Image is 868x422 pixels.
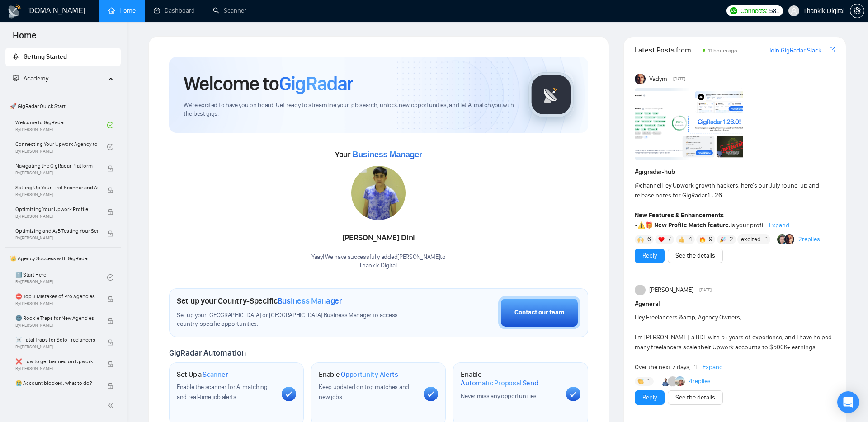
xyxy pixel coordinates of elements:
[703,363,723,371] span: Expand
[177,383,268,401] span: Enable the scanner for AI matching and real-time job alerts.
[15,115,107,135] a: Welcome to GigRadarBy[PERSON_NAME]
[720,236,726,243] img: 🎉
[830,46,835,54] a: export
[15,357,98,366] span: ❌ How to get banned on Upwork
[675,376,685,386] img: Joaquin Arcardini
[15,161,98,170] span: Navigating the GigRadar Platform
[850,7,864,14] span: setting
[108,7,136,14] a: homeHome
[689,235,692,244] span: 4
[765,235,768,244] span: 1
[15,379,98,388] span: 😭 Account blocked: what to do?
[107,339,113,346] span: lock
[107,383,113,389] span: lock
[107,187,113,193] span: lock
[319,370,398,379] h1: Enable
[461,379,538,388] span: Automatic Proposal Send
[107,318,113,324] span: lock
[177,370,228,379] h1: Set Up a
[341,370,398,379] span: Opportunity Alerts
[642,393,657,403] a: Reply
[689,377,711,386] a: 4replies
[15,366,98,371] span: By [PERSON_NAME]
[15,214,98,219] span: By [PERSON_NAME]
[654,221,731,229] strong: New Profile Match feature:
[668,249,723,263] button: See the details
[6,97,120,115] span: 🚀 GigRadar Quick Start
[668,390,723,405] button: See the details
[635,249,665,263] button: Reply
[15,267,107,287] a: 1️⃣ Start HereBy[PERSON_NAME]
[311,253,446,270] div: Yaay! We have successfully added [PERSON_NAME] to
[154,7,195,14] a: dashboardDashboard
[635,88,743,160] img: F09AC4U7ATU-image.png
[184,101,514,118] span: We're excited to have you on board. Get ready to streamline your job search, unlock new opportuni...
[5,29,44,48] span: Home
[798,235,820,244] a: 2replies
[15,205,98,214] span: Optimizing Your Upwork Profile
[203,370,228,379] span: Scanner
[769,6,779,16] span: 581
[850,7,864,14] a: setting
[649,74,667,84] span: Vadym
[709,235,712,244] span: 9
[15,301,98,306] span: By [PERSON_NAME]
[107,230,113,237] span: lock
[15,388,98,393] span: By [PERSON_NAME]
[107,144,113,150] span: check-circle
[278,296,342,306] span: Business Manager
[107,165,113,172] span: lock
[7,4,22,19] img: logo
[107,361,113,367] span: lock
[830,46,835,53] span: export
[15,344,98,350] span: By [PERSON_NAME]
[107,122,113,128] span: check-circle
[647,377,650,386] span: 1
[107,296,113,302] span: lock
[668,235,671,244] span: 7
[335,150,422,159] span: Your
[635,74,646,84] img: Vadym
[6,249,120,267] span: 👑 Agency Success with GigRadar
[311,230,446,246] div: [PERSON_NAME] Dini
[15,314,98,323] span: 🌚 Rookie Traps for New Agencies
[498,296,580,329] button: Contact our team
[319,383,409,401] span: Keep updated on top matches and new jobs.
[184,71,353,96] h1: Welcome to
[635,44,700,56] span: Latest Posts from the GigRadar Community
[311,262,446,270] p: Thankik Digital .
[837,391,859,413] div: Open Intercom Messenger
[177,311,419,328] span: Set up your [GEOGRAPHIC_DATA] or [GEOGRAPHIC_DATA] Business Manager to access country-specific op...
[635,390,665,405] button: Reply
[769,221,789,229] span: Expand
[708,47,737,54] span: 11 hours ago
[673,75,685,83] span: [DATE]
[637,236,644,243] img: 🙌
[24,53,67,61] span: Getting Started
[679,236,685,243] img: 👍
[637,378,644,384] img: 👏
[107,209,113,215] span: lock
[791,8,797,14] span: user
[730,7,737,14] img: upwork-logo.png
[351,166,406,220] img: 1700136780251-IMG-20231106-WA0046.jpg
[699,236,706,243] img: 🔥
[213,7,246,14] a: searchScanner
[658,236,665,243] img: ❤️
[675,251,715,261] a: See the details
[642,251,657,261] a: Reply
[850,4,864,18] button: setting
[740,6,767,16] span: Connects:
[177,296,342,306] h1: Set up your Country-Specific
[768,46,828,56] a: Join GigRadar Slack Community
[635,182,661,189] span: @channel
[15,226,98,235] span: Optimizing and A/B Testing Your Scanner for Better Results
[107,274,113,281] span: check-circle
[730,235,733,244] span: 2
[699,286,712,294] span: [DATE]
[5,48,121,66] li: Getting Started
[15,323,98,328] span: By [PERSON_NAME]
[645,221,653,229] span: 🎁
[13,75,19,81] span: fund-projection-screen
[777,234,787,244] img: Alex B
